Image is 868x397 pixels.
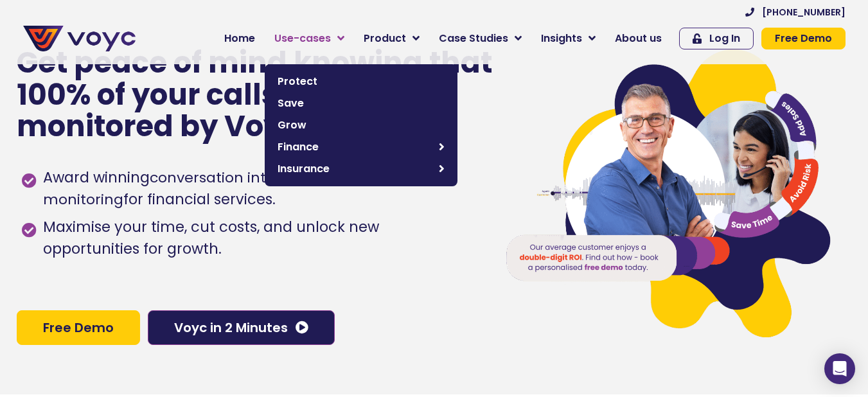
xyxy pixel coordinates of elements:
[745,8,846,17] a: [PHONE_NUMBER]
[224,31,255,46] span: Home
[775,33,832,44] span: Free Demo
[43,168,447,209] h1: conversation intelligence and call quality monitoring
[265,26,354,51] a: Use-cases
[541,31,582,46] span: Insights
[439,31,508,46] span: Case Studies
[605,26,671,51] a: About us
[709,33,740,44] span: Log In
[17,47,494,143] p: Get peace of mind knowing that 100% of your calls are monitored by Voyc
[40,167,479,211] span: Award winning for financial services.
[274,31,331,46] span: Use-cases
[215,26,265,51] a: Home
[40,216,479,260] span: Maximise your time, cut costs, and unlock new opportunities for growth.
[364,31,406,46] span: Product
[278,161,432,177] span: Insurance
[531,26,605,51] a: Insights
[23,26,136,51] img: voyc-full-logo
[148,310,335,345] a: Voyc in 2 Minutes
[271,158,451,180] a: Insurance
[271,93,451,114] a: Save
[761,28,846,49] a: Free Demo
[174,321,288,334] span: Voyc in 2 Minutes
[762,8,846,17] span: [PHONE_NUMBER]
[278,118,445,133] span: Grow
[170,51,202,66] span: Phone
[429,26,531,51] a: Case Studies
[271,114,451,136] a: Grow
[17,310,140,345] a: Free Demo
[265,267,325,280] a: Privacy Policy
[278,74,445,89] span: Protect
[43,321,114,334] span: Free Demo
[278,96,445,111] span: Save
[170,104,214,119] span: Job title
[824,353,855,384] div: Open Intercom Messenger
[278,139,432,155] span: Finance
[271,71,451,93] a: Protect
[615,31,662,46] span: About us
[271,136,451,158] a: Finance
[679,28,754,49] a: Log In
[354,26,429,51] a: Product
